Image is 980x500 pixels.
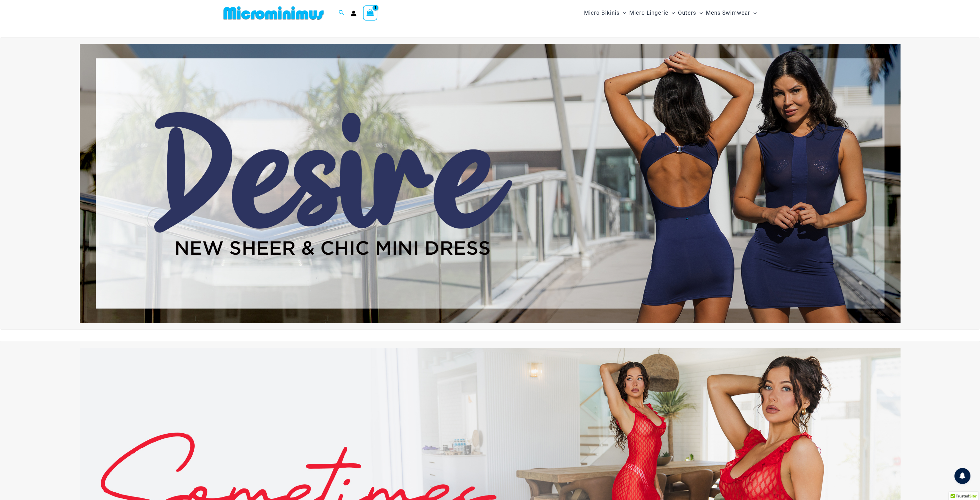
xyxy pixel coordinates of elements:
[706,5,750,21] span: Mens Swimwear
[696,5,703,21] span: Menu Toggle
[676,3,704,23] a: OutersMenu ToggleMenu Toggle
[584,5,620,21] span: Micro Bikinis
[668,5,675,21] span: Menu Toggle
[704,3,758,23] a: Mens SwimwearMenu ToggleMenu Toggle
[363,5,378,20] a: View Shopping Cart, 1 items
[80,44,900,323] img: Desire me Navy Dress
[620,5,626,21] span: Menu Toggle
[750,5,757,21] span: Menu Toggle
[221,6,326,20] img: MM SHOP LOGO FLAT
[582,2,759,24] nav: Site Navigation
[339,9,344,17] a: Search icon link
[629,5,668,21] span: Micro Lingerie
[582,3,628,23] a: Micro BikinisMenu ToggleMenu Toggle
[628,3,676,23] a: Micro LingerieMenu ToggleMenu Toggle
[678,5,696,21] span: Outers
[351,11,356,16] a: Account icon link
